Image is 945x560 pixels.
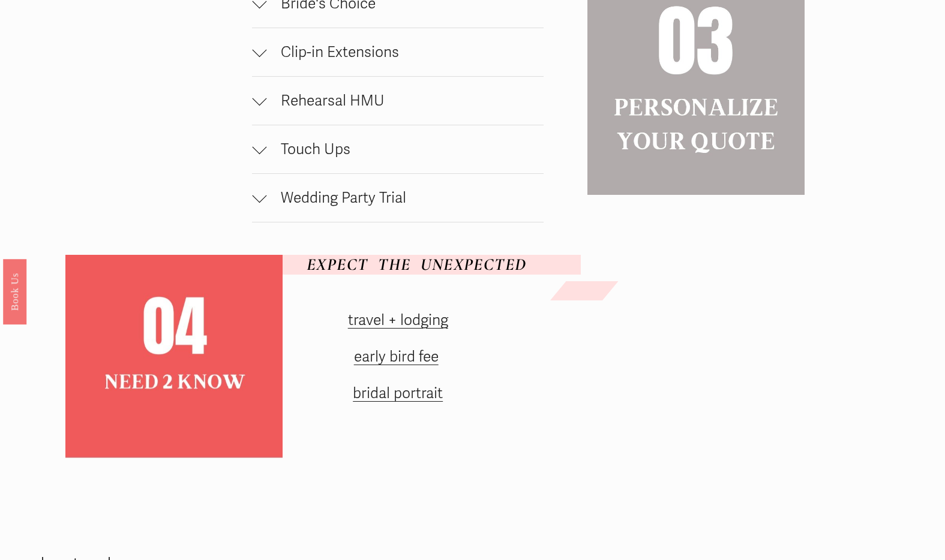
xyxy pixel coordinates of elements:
a: Book Us [3,259,26,324]
span: Touch Ups [266,140,544,158]
span: Rehearsal HMU [266,92,544,110]
button: Rehearsal HMU [252,77,544,125]
button: Clip-in Extensions [252,28,544,76]
em: EXPECT THE UNEXPECTED [307,254,526,275]
span: Wedding Party Trial [266,189,544,207]
span: Clip-in Extensions [266,43,544,61]
button: Wedding Party Trial [252,174,544,222]
a: travel + lodging [348,311,448,329]
a: early bird fee [354,348,439,366]
a: bridal portrait [353,384,443,402]
button: Touch Ups [252,125,544,173]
